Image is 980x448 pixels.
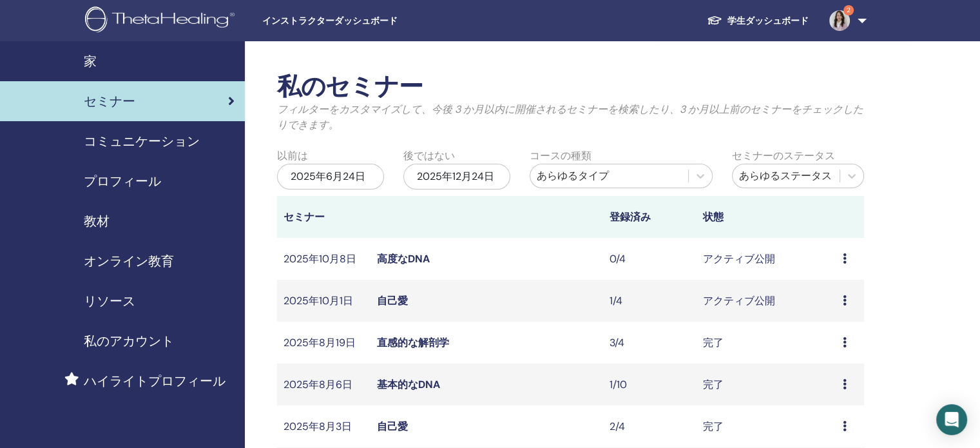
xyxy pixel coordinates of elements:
font: 0/4 [610,252,626,266]
font: 後ではない [403,149,455,162]
font: リソース [84,293,135,309]
font: 登録済み [610,210,651,224]
font: 2025年8月6日 [283,378,352,391]
font: 家 [84,53,97,70]
font: セミナーのステータス [732,149,835,162]
font: 2025年10月1日 [283,294,353,307]
font: 完了 [703,378,724,391]
font: 私のセミナー [277,70,423,102]
font: 教材 [84,213,110,229]
font: フィルターをカスタマイズして、今後 3 か月以内に開催されるセミナーを検索したり、3 か月以上前のセミナーをチェックしたりできます。 [277,102,863,131]
a: 高度なDNA [377,252,430,266]
font: アクティブ公開 [703,294,775,307]
font: インストラクターダッシュボード [262,15,398,26]
div: Open Intercom Messenger [936,404,967,435]
font: 2025年12月24日 [417,170,494,183]
font: 1/4 [610,294,622,307]
a: 自己愛 [377,294,408,307]
font: 2 [847,6,850,14]
a: 学生ダッシュボード [697,8,819,33]
img: default.jpg [829,10,850,31]
font: プロフィール [84,173,161,190]
font: 学生ダッシュボード [727,15,809,26]
font: 状態 [703,210,724,224]
font: コースの種類 [530,149,591,162]
font: 2025年10月8日 [283,252,356,266]
font: 完了 [703,420,724,433]
img: graduation-cap-white.svg [707,15,722,26]
img: logo.png [85,6,239,35]
font: 2/4 [610,420,625,433]
a: 自己愛 [377,420,408,433]
font: 3/4 [610,336,624,349]
font: 1/10 [610,378,627,391]
font: ハイライトプロフィール [84,373,226,389]
font: コミュニケーション [84,133,200,150]
font: 2025年8月19日 [283,336,356,349]
a: 直感的な解剖学 [377,336,449,349]
font: 私のアカウント [84,333,174,349]
font: アクティブ公開 [703,252,775,266]
font: あらゆるステータス [739,169,832,182]
font: 2025年8月3日 [283,420,352,433]
font: セミナー [84,93,135,110]
font: 完了 [703,336,724,349]
font: 以前は [277,149,308,162]
font: セミナー [283,210,325,224]
a: 基本的なDNA [377,378,440,391]
font: あらゆるタイプ [537,169,609,182]
font: 2025年6月24日 [291,170,365,183]
font: オンライン教育 [84,253,174,269]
